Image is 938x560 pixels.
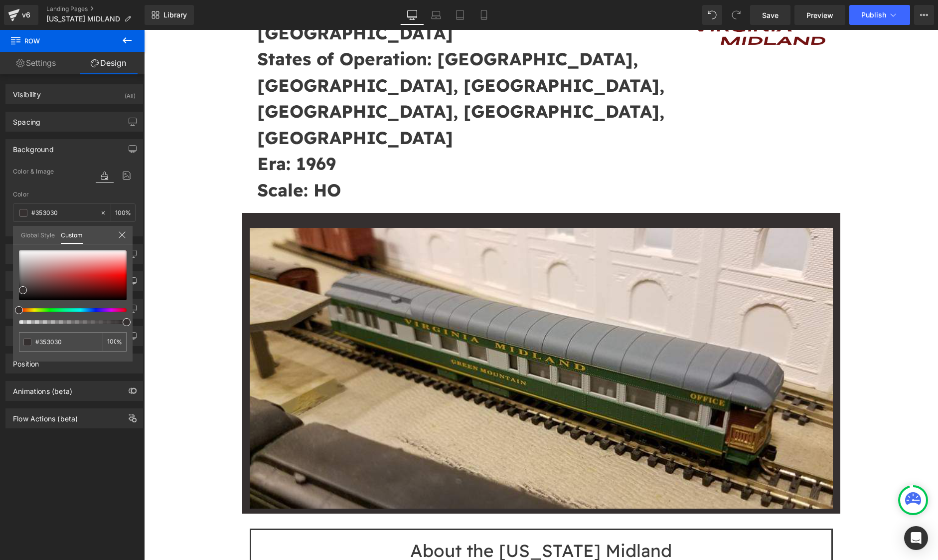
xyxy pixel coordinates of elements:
[762,10,779,20] span: Save
[113,149,197,171] strong: Scale: HO
[103,332,127,352] div: %
[72,52,145,74] a: Design
[794,5,845,25] a: Preview
[10,30,110,52] span: Row
[424,5,448,25] a: Laptop
[21,226,55,243] a: Global Style
[145,5,194,25] a: New Library
[861,11,886,19] span: Publish
[20,8,32,21] div: v6
[806,10,833,20] span: Preview
[115,510,680,531] h1: About the [US_STATE] Midland
[400,5,424,25] a: Desktop
[726,5,746,25] button: Redo
[46,15,120,23] span: [US_STATE] MIDLAND
[904,526,928,550] div: Open Intercom Messenger
[702,5,722,25] button: Undo
[4,5,38,25] a: v6
[35,337,99,347] input: Color
[61,226,83,244] a: Custom
[113,123,192,145] strong: Era: 1969
[113,18,520,119] strong: States of Operation: [GEOGRAPHIC_DATA], [GEOGRAPHIC_DATA], [GEOGRAPHIC_DATA], [GEOGRAPHIC_DATA], ...
[448,5,472,25] a: Tablet
[914,5,934,25] button: More
[163,10,187,19] span: Library
[46,5,145,13] a: Landing Pages
[849,5,910,25] button: Publish
[472,5,496,25] a: Mobile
